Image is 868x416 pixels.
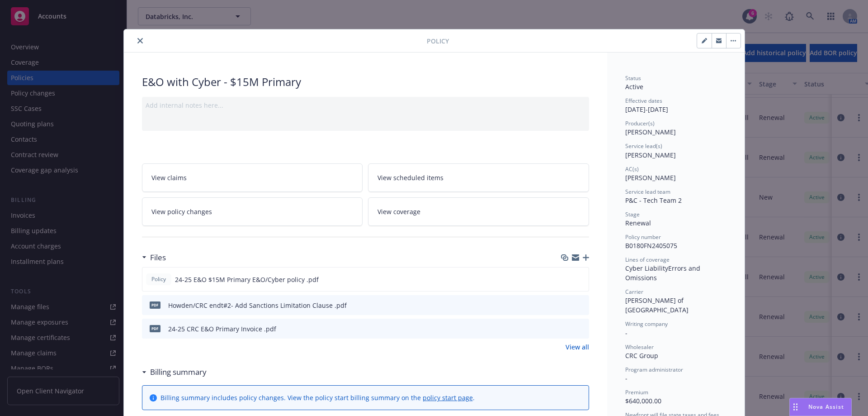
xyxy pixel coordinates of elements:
[142,74,589,90] div: E&O with Cyber - $15M Primary
[625,233,661,241] span: Policy number
[625,165,639,173] span: AC(s)
[423,393,473,402] a: policy start page
[577,324,585,334] button: preview file
[625,74,641,82] span: Status
[625,173,676,182] span: [PERSON_NAME]
[135,35,146,46] button: close
[625,388,648,396] span: Premium
[625,210,640,218] span: Stage
[577,275,585,284] button: preview file
[625,151,676,159] span: [PERSON_NAME]
[142,366,207,378] div: Billing summary
[563,301,570,310] button: download file
[563,324,570,334] button: download file
[566,342,589,352] a: View all
[790,398,801,416] div: Drag to move
[168,301,347,310] div: Howden/CRC endt#2- Add Sanctions Limitation Clause .pdf
[625,366,683,373] span: Program administrator
[175,275,319,284] span: 24-25 E&O $15M Primary E&O/Cyber policy .pdf
[625,82,643,91] span: Active
[142,197,363,226] a: View policy changes
[625,128,676,136] span: [PERSON_NAME]
[625,188,670,196] span: Service lead team
[625,320,668,328] span: Writing company
[625,343,654,351] span: Wholesaler
[625,329,627,337] span: -
[562,275,570,284] button: download file
[377,207,420,216] span: View coverage
[625,196,682,205] span: P&C - Tech Team 2
[625,397,661,405] span: $640,000.00
[625,351,658,360] span: CRC Group
[808,403,844,411] span: Nova Assist
[625,288,643,296] span: Carrier
[625,241,677,250] span: B0180FN2405075
[625,142,662,150] span: Service lead(s)
[368,163,589,192] a: View scheduled items
[625,219,651,227] span: Renewal
[368,197,589,226] a: View coverage
[150,252,166,263] h3: Files
[789,398,852,416] button: Nova Assist
[160,393,475,402] div: Billing summary includes policy changes. View the policy start billing summary on the .
[577,301,585,310] button: preview file
[142,163,363,192] a: View claims
[625,97,726,114] div: [DATE] - [DATE]
[625,97,662,105] span: Effective dates
[625,256,670,263] span: Lines of coverage
[625,120,655,127] span: Producer(s)
[427,36,449,46] span: Policy
[625,296,689,314] span: [PERSON_NAME] of [GEOGRAPHIC_DATA]
[146,100,585,110] div: Add internal notes here...
[151,173,187,182] span: View claims
[625,264,668,273] span: Cyber Liability
[168,324,276,334] div: 24-25 CRC E&O Primary Invoice .pdf
[150,325,160,332] span: pdf
[625,264,702,282] span: Errors and Omissions
[150,275,168,283] span: Policy
[151,207,212,216] span: View policy changes
[150,301,160,308] span: pdf
[377,173,443,182] span: View scheduled items
[142,252,166,263] div: Files
[625,374,627,383] span: -
[150,366,207,378] h3: Billing summary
